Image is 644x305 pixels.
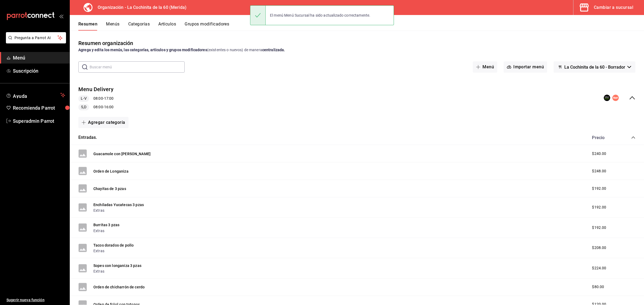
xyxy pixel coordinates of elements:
button: Burritas 3 pzas [93,222,119,228]
span: $192.00 [592,186,606,191]
span: $192.00 [592,225,606,230]
div: 08:00 - 16:00 [78,104,114,110]
button: Extras [93,248,104,254]
button: La Cochinita de la 60 - Borrador [554,61,635,73]
button: Guacamole con [PERSON_NAME] [93,151,151,157]
a: Pregunta a Parrot AI [4,39,66,44]
button: Menú [473,61,497,73]
div: Precio [587,135,621,140]
button: Orden de Longaniza [93,169,129,174]
button: Extras [93,208,104,213]
span: La Cochinita de la 60 - Borrador [564,65,625,70]
span: $80.00 [592,284,604,290]
button: Agregar categoría [78,117,129,128]
button: Menu Delivery [78,85,114,93]
button: Chayitas de 3 pzas [93,186,126,191]
span: Menú [13,54,65,61]
div: El menú Menú Sucursal ha sido actualizado correctamente. [266,9,375,21]
button: Sopes con longaniza 3 pzas [93,263,141,268]
span: $208.00 [592,245,606,251]
span: Recomienda Parrot [13,104,65,111]
span: $224.00 [592,265,606,271]
span: S,D [79,104,89,110]
input: Buscar menú [90,62,185,72]
div: Cambiar a sucursal [594,4,633,11]
button: Menús [106,21,119,31]
div: (existentes o nuevos) de manera [78,47,635,53]
button: Grupos modificadores [185,21,229,31]
button: collapse-category-row [631,135,635,140]
button: open_drawer_menu [59,14,63,18]
button: Entradas. [78,135,97,141]
button: Resumen [78,21,97,31]
h3: Organización - La Cochinita de la 60 (Merida) [93,4,186,11]
button: Extras [93,269,104,274]
span: $240.00 [592,151,606,157]
button: Artículos [158,21,176,31]
strong: centralizada. [262,48,285,52]
strong: Agrega y edita los menús, las categorías, artículos y grupos modificadores [78,48,207,52]
button: Importar menú [504,61,547,73]
button: Pregunta a Parrot AI [6,32,66,43]
span: $192.00 [592,204,606,210]
button: Orden de chicharrón de cerdo [93,284,145,290]
button: Extras [93,228,104,233]
span: Superadmin Parrot [13,117,65,125]
button: Tacos dorados de pollo [93,243,134,248]
div: navigation tabs [78,21,644,31]
button: Enchiladas Yucatecas 3 pzas [93,202,144,207]
span: Suscripción [13,67,65,75]
button: Categorías [128,21,150,31]
span: $248.00 [592,168,606,174]
div: Resumen organización [78,39,133,47]
span: Ayuda [13,92,58,98]
span: Pregunta a Parrot AI [14,35,58,41]
div: 08:00 - 17:00 [78,95,114,102]
span: L-V [79,96,89,101]
div: collapse-menu-row [70,81,644,115]
span: Sugerir nueva función [6,297,65,303]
